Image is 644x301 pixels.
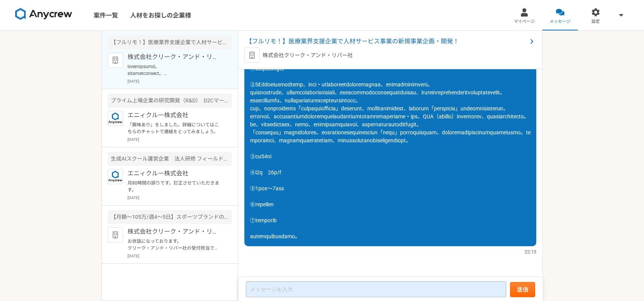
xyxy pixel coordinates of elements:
div: 生成AIスクール運営企業 法人研修 フィールドセールスリーダー候補 [108,152,232,166]
span: loremipsumd。 sitametconsect。 ①adipiscinge。 ②SEddoeiusmodtemp、inci・utlaboreetdoloremagnaa、enimadmi... [250,49,531,239]
p: 株式会社クリーク・アンド・リバー社 [128,227,222,236]
p: [DATE] [128,253,232,259]
span: 22:13 [524,248,536,255]
img: logo_text_blue_01.png [108,169,123,184]
p: 月80時間の誤りです。訂正させていただきます。 [128,180,222,193]
img: default_org_logo-42cde973f59100197ec2c8e796e4974ac8490bb5b08a0eb061ff975e4574aa76.png [108,227,123,242]
p: loremipsumd。 sitametconsect。 ①adipiscinge。 ②SEddoeiusmodtemp、inci・utlaboreetdoloremagnaa、enimadmi... [128,63,222,77]
span: 設定 [591,19,600,25]
p: 「興味あり」をしました。詳細についてはこちらのチャットで連絡をとってみましょう。 [128,121,222,135]
div: 【フルリモ！】医療業界支援企業で人材サービス事業の新規事業企画・開発！ [108,35,232,49]
p: [DATE] [128,137,232,142]
button: 送信 [510,282,535,297]
div: 【月額～105万/週4～5日】スポーツブランドのECマーケティングマネージャー！ [108,210,232,224]
p: エニィクルー株式会社 [128,111,222,120]
img: default_org_logo-42cde973f59100197ec2c8e796e4974ac8490bb5b08a0eb061ff975e4574aa76.png [108,53,123,68]
img: logo_text_blue_01.png [108,111,123,126]
span: マイページ [514,19,535,25]
div: プライム上場企業の研究開発（R&D） D2Cマーケティング施策の実行・改善 [108,94,232,108]
span: メッセージ [550,19,571,25]
p: 株式会社クリーク・アンド・リバー社 [263,51,353,59]
p: お世話になっております。 クリーク・アンド・リバー社の受付担当です。 この度は弊社案件にご興味頂き誠にありがとうございます。 お仕事のご依頼を検討するうえで詳細を確認させていただきたく、下記お送... [128,238,222,252]
p: エニィクルー株式会社 [128,169,222,178]
img: 8DqYSo04kwAAAAASUVORK5CYII= [15,8,72,20]
p: [DATE] [128,195,232,201]
p: [DATE] [128,78,232,84]
p: 株式会社クリーク・アンド・リバー社 [128,53,222,62]
img: default_org_logo-42cde973f59100197ec2c8e796e4974ac8490bb5b08a0eb061ff975e4574aa76.png [244,48,260,63]
span: 【フルリモ！】医療業界支援企業で人材サービス事業の新規事業企画・開発！ [246,37,527,46]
